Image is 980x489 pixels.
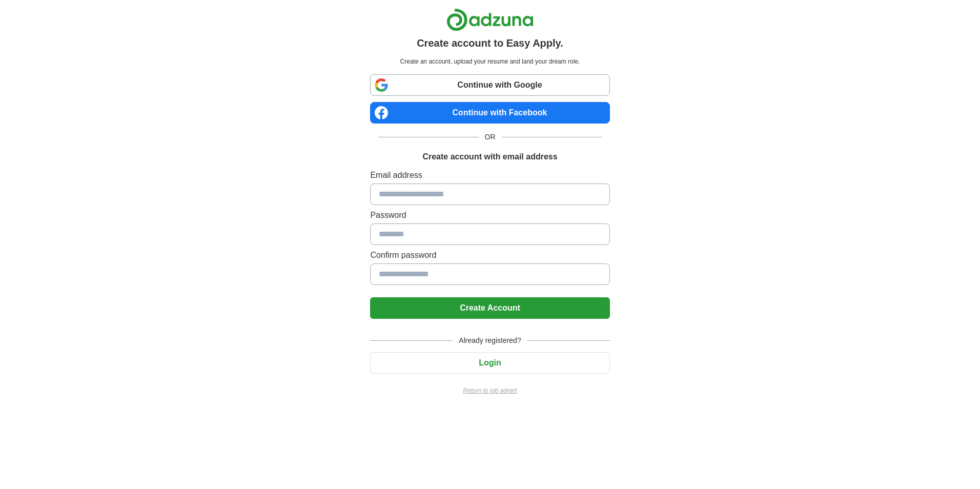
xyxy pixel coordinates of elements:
[370,352,609,374] button: Login
[370,209,609,221] label: Password
[370,102,609,124] a: Continue with Facebook
[422,151,557,163] h1: Create account with email address
[370,358,609,367] a: Login
[370,297,609,319] button: Create Account
[372,57,607,66] p: Create an account, upload your resume and land your dream role.
[370,249,609,261] label: Confirm password
[370,386,609,395] a: Return to job advert
[446,8,534,31] img: Adzuna logo
[417,35,563,51] h1: Create account to Easy Apply.
[453,335,527,346] span: Already registered?
[370,169,609,181] label: Email address
[479,132,502,142] span: OR
[370,74,609,96] a: Continue with Google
